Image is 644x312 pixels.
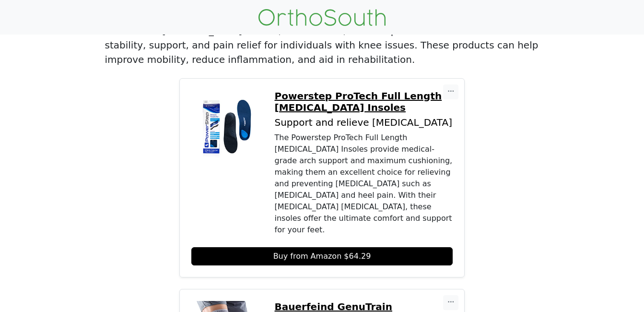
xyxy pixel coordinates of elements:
div: The Powerstep ProTech Full Length [MEDICAL_DATA] Insoles provide medical-grade arch support and m... [275,132,453,236]
p: Support and relieve [MEDICAL_DATA] [275,117,453,128]
img: Powerstep ProTech Full Length Orthotic Insoles [191,90,263,162]
a: Buy from Amazon $64.29 [191,247,453,265]
p: The knee joint is susceptible to injuries and conditions that can cause pain and discomfort. [MED... [105,9,539,67]
img: OrthoSouth [258,9,386,26]
a: Powerstep ProTech Full Length [MEDICAL_DATA] Insoles [275,90,453,113]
